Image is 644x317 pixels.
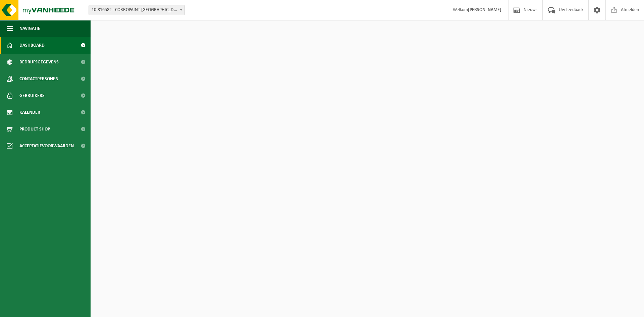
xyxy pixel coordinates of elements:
[89,5,185,15] span: 10-816582 - CORROPAINT NV - ANTWERPEN
[89,5,184,15] span: 10-816582 - CORROPAINT NV - ANTWERPEN
[19,121,50,138] span: Product Shop
[468,7,501,12] strong: [PERSON_NAME]
[19,138,74,154] span: Acceptatievoorwaarden
[19,70,58,87] span: Contactpersonen
[19,87,45,104] span: Gebruikers
[19,37,45,54] span: Dashboard
[19,54,59,70] span: Bedrijfsgegevens
[19,104,40,121] span: Kalender
[19,20,40,37] span: Navigatie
